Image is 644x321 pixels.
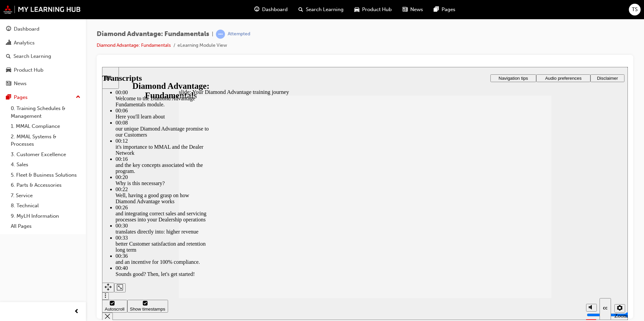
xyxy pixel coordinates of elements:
div: Search Learning [13,52,51,60]
span: pages-icon [434,5,439,14]
a: 2. MMAL Systems & Processes [8,132,83,149]
span: car-icon [354,5,359,14]
button: DashboardAnalyticsSearch LearningProduct HubNews [3,22,83,91]
div: Show timestamps [28,240,63,245]
span: Product Hub [362,6,392,13]
div: Analytics [14,39,35,47]
span: prev-icon [74,308,79,316]
a: Product Hub [3,64,83,76]
span: Dashboard [262,6,288,13]
a: News [3,77,83,90]
span: learningRecordVerb_ATTEMPT-icon [216,30,225,39]
a: news-iconNews [397,3,428,16]
span: pages-icon [6,95,11,101]
div: Autoscroll [3,240,23,245]
span: TS [632,6,638,13]
a: 4. Sales [8,159,83,170]
a: car-iconProduct Hub [349,3,397,16]
a: 5. Fleet & Business Solutions [8,170,83,180]
button: Pages [3,91,83,104]
img: mmal [3,5,81,14]
span: search-icon [298,5,303,14]
span: news-icon [402,5,408,14]
span: Pages [442,6,455,13]
li: eLearning Module View [178,42,227,49]
a: Diamond Advantage: Fundamentals [97,42,171,48]
span: guage-icon [6,26,11,32]
a: 6. Parts & Accessories [8,180,83,190]
span: guage-icon [254,5,259,14]
div: News [14,80,27,87]
div: Product Hub [14,66,43,74]
a: Search Learning [3,50,83,63]
span: search-icon [6,53,11,60]
div: Attempted [228,31,250,37]
a: pages-iconPages [428,3,461,16]
a: 0. Training Schedules & Management [8,103,83,121]
span: | [212,30,213,38]
a: Dashboard [3,23,83,35]
button: TS [629,4,641,15]
span: news-icon [6,81,11,87]
a: 1. MMAL Compliance [8,121,83,132]
span: chart-icon [6,40,11,46]
a: Analytics [3,37,83,49]
span: car-icon [6,67,11,73]
a: 3. Customer Excellence [8,149,83,160]
span: up-icon [76,93,80,102]
a: 9. MyLH Information [8,211,83,221]
a: 7. Service [8,190,83,201]
span: Search Learning [306,6,344,13]
a: All Pages [8,221,83,231]
span: Diamond Advantage: Fundamentals [97,30,209,38]
span: News [410,6,423,13]
div: Pages [14,94,28,101]
a: search-iconSearch Learning [293,3,349,16]
a: 8. Technical [8,201,83,211]
a: guage-iconDashboard [249,3,293,16]
div: Dashboard [14,25,39,33]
